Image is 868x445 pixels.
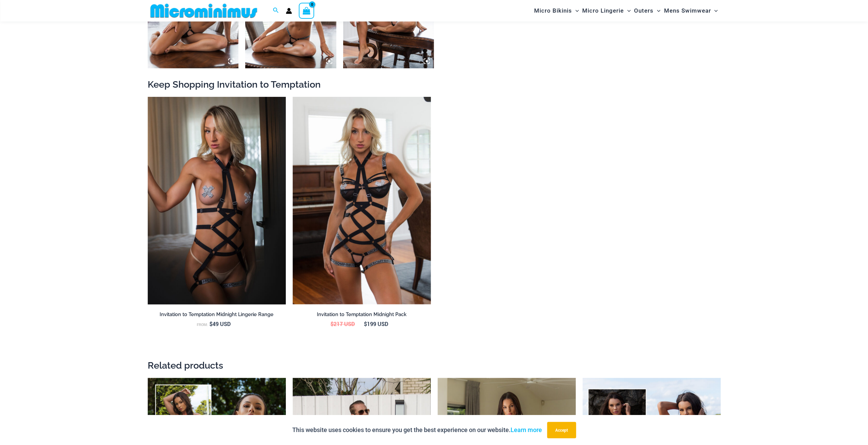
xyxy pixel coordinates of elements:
[286,8,292,14] a: Account icon link
[664,2,711,19] span: Mens Swimwear
[209,320,231,327] bdi: 49 USD
[148,3,260,18] img: MM SHOP LOGO FLAT
[364,320,367,327] span: $
[148,97,286,304] img: Invitation to Temptation Midnight 1954 Bodysuit 08
[534,2,572,19] span: Micro Bikinis
[653,2,660,19] span: Menu Toggle
[293,97,431,304] a: Invitation to Temptation Midnight 1037 Bra 6037 Thong 1954 Bodysuit 02Invitation to Temptation Mi...
[330,320,355,327] bdi: 217 USD
[148,78,721,90] h2: Keep Shopping Invitation to Temptation
[624,2,631,19] span: Menu Toggle
[582,2,624,19] span: Micro Lingerie
[532,2,580,19] a: Micro BikinisMenu ToggleMenu Toggle
[148,311,286,320] a: Invitation to Temptation Midnight Lingerie Range
[148,311,286,318] h2: Invitation to Temptation Midnight Lingerie Range
[330,320,334,327] span: $
[711,2,718,19] span: Menu Toggle
[580,2,632,19] a: Micro LingerieMenu ToggleMenu Toggle
[148,97,286,304] a: Invitation to Temptation Midnight 1954 Bodysuit 11Invitation to Temptation Midnight 1954 Bodysuit...
[547,422,576,438] button: Accept
[292,425,542,435] p: This website uses cookies to ensure you get the best experience on our website.
[273,6,279,15] a: Search icon link
[209,320,212,327] span: $
[531,1,721,20] nav: Site Navigation
[511,426,542,433] a: Learn more
[572,2,579,19] span: Menu Toggle
[293,97,431,304] img: Invitation to Temptation Midnight 1037 Bra 6037 Thong 1954 Bodysuit 02
[293,311,431,318] h2: Invitation to Temptation Midnight Pack
[662,2,719,19] a: Mens SwimwearMenu ToggleMenu Toggle
[634,2,653,19] span: Outers
[632,2,662,19] a: OutersMenu ToggleMenu Toggle
[148,359,721,371] h2: Related products
[364,320,388,327] bdi: 199 USD
[299,3,314,18] a: View Shopping Cart, empty
[197,322,208,327] span: From:
[293,311,431,320] a: Invitation to Temptation Midnight Pack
